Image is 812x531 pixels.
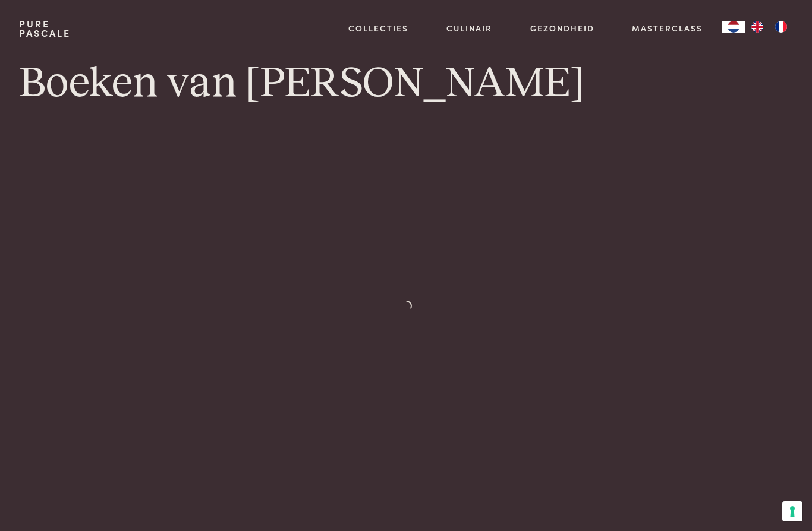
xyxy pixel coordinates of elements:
a: FR [769,21,793,33]
button: Uw voorkeuren voor toestemming voor trackingtechnologieën [782,501,802,521]
a: Culinair [446,22,492,34]
a: EN [745,21,769,33]
a: Gezondheid [530,22,594,34]
a: Collecties [348,22,408,34]
a: NL [722,21,745,33]
aside: Language selected: Nederlands [722,21,793,33]
a: Masterclass [632,22,703,34]
ul: Language list [745,21,793,33]
a: PurePascale [19,19,71,38]
div: Language [722,21,745,33]
h1: Boeken van [PERSON_NAME] [19,57,793,110]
